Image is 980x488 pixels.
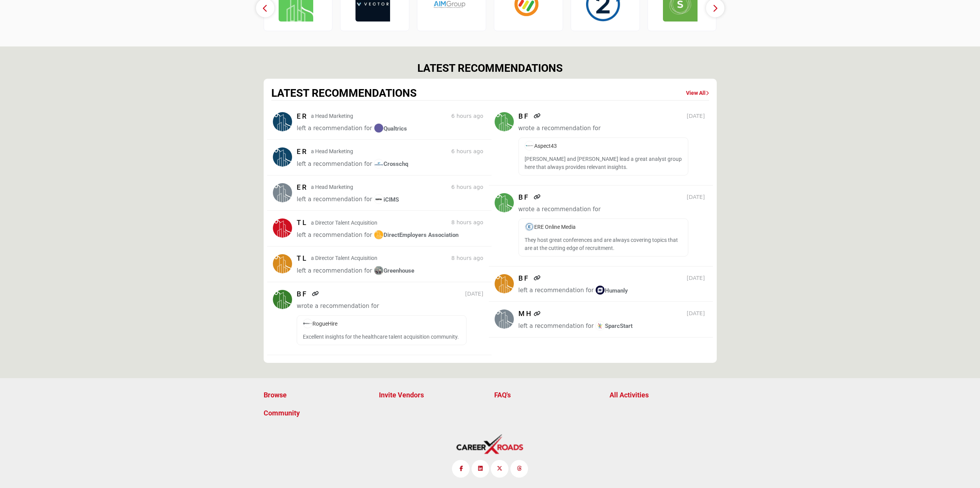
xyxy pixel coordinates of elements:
img: image [374,266,384,275]
h5: E R [297,112,309,121]
span: 8 hours ago [451,254,485,262]
h5: T L [297,254,309,263]
h5: B F [518,276,532,285]
a: imageAspect43 [525,145,557,151]
span: Humanly [595,289,628,296]
span: [DATE] [687,114,707,122]
span: left a recommendation for [518,324,594,331]
p: [PERSON_NAME] and [PERSON_NAME] lead a great analyst group here that always provides relevant ins... [525,157,682,173]
span: [DATE] [687,276,707,284]
span: Greenhouse [374,267,414,274]
a: imageRogueHire [303,321,337,327]
p: They host great conferences and are always covering topics that are at the cutting edge of recrui... [525,238,682,254]
a: All Activities [610,390,717,400]
span: [DATE] [687,195,707,203]
a: Invite Vendors [379,390,486,400]
span: left a recommendation for [297,196,372,203]
p: a Head Marketing [311,112,353,120]
p: a Head Marketing [311,147,353,155]
img: avtar-image [495,195,514,214]
a: Facebook Link [452,460,470,478]
img: image [525,143,534,152]
a: imageSparcStart [595,324,633,333]
span: wrote a recommendation for [518,208,601,215]
img: image [374,230,384,240]
a: imageGreenhouse [374,266,414,276]
a: imageCrosschq [374,160,408,169]
a: Threads Link [510,460,528,478]
span: wrote a recommendation for [297,303,379,309]
img: avtar-image [273,147,292,167]
h5: B F [518,195,532,203]
span: SparcStart [595,324,633,331]
img: image [374,194,384,204]
a: imageQualtrics [374,124,407,134]
h5: E R [297,147,309,156]
img: image [595,287,605,297]
span: 6 hours ago [451,112,485,120]
img: avtar-image [495,311,514,331]
a: Community [264,408,371,418]
a: imageHumanly [595,288,628,298]
a: Browse [264,390,371,400]
p: a Director Talent Acquisition [311,254,377,262]
span: DirectEmployers Association [374,232,458,238]
span: left a recommendation for [297,232,372,238]
img: avtar-image [273,183,292,202]
img: No Site Logo [455,433,525,455]
a: FAQ's [494,390,601,400]
img: image [525,224,534,233]
p: a Head Marketing [311,183,353,191]
h5: B F [518,114,532,122]
h2: LATEST RECOMMENDATIONS [271,87,417,100]
span: 6 hours ago [451,183,485,191]
a: LinkedIn Link [472,460,489,478]
a: Twitter Link [491,460,508,478]
span: left a recommendation for [297,160,372,167]
a: imageiCIMS [374,195,399,205]
img: avtar-image [273,112,292,131]
span: iCIMS [374,196,399,203]
span: [DATE] [465,290,485,298]
a: imageERE Online Media [525,226,576,232]
span: wrote a recommendation for [518,127,601,134]
span: Aspect43 [525,145,557,151]
img: avtar-image [273,290,292,309]
span: 6 hours ago [451,147,485,155]
span: ERE Online Media [525,226,576,232]
img: image [374,123,384,133]
img: avtar-image [273,254,292,273]
span: Crosschq [374,160,408,167]
img: image [374,159,384,169]
img: avtar-image [273,218,292,238]
h5: E R [297,183,309,192]
p: Excellent insights for the healthcare talent acquisition community. [303,333,460,341]
img: avtar-image [495,114,514,133]
span: left a recommendation for [518,289,594,296]
h5: T L [297,218,309,227]
img: avtar-image [495,276,514,295]
span: [DATE] [687,311,707,319]
p: a Director Talent Acquisition [311,219,377,227]
a: View All [686,89,709,97]
span: Qualtrics [374,125,407,132]
img: image [595,323,605,333]
span: left a recommendation for [297,267,372,274]
span: 8 hours ago [451,218,485,227]
h5: M H [518,311,532,320]
img: image [303,319,312,328]
span: RogueHire [303,321,337,327]
a: imageDirectEmployers Association [374,231,458,240]
h2: LATEST RECOMMENDATIONS [417,62,563,75]
h5: B F [297,290,310,298]
span: left a recommendation for [297,125,372,132]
